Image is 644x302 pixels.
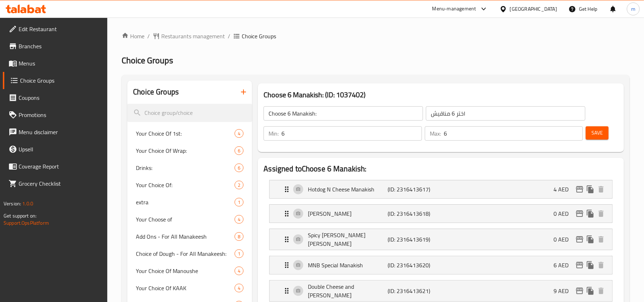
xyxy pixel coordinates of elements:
div: Choices [235,284,244,292]
a: Promotions [3,106,108,123]
span: Branches [19,42,102,50]
span: 1 [235,250,243,257]
p: MNB Special Manakish [308,261,388,269]
span: Choice of Dough - For All Manakeesh: [136,249,235,258]
span: 8 [235,233,243,240]
span: Save [591,128,603,137]
span: Restaurants management [161,32,225,40]
a: Menus [3,55,108,72]
div: Expand [270,205,612,223]
div: Expand [270,256,612,274]
div: extra1 [127,194,252,211]
span: 1 [235,199,243,206]
span: 4 [235,216,243,223]
div: Choice of Dough - For All Manakeesh:1 [127,245,252,262]
button: delete [596,260,606,271]
p: Hotdog N Cheese Manakish [308,185,388,194]
p: 0 AED [554,235,574,244]
div: Drinks:6 [127,159,252,176]
span: extra [136,198,235,206]
span: Your Choice Of: [136,181,235,189]
span: Version: [4,199,21,208]
p: (ID: 2316413617) [388,185,441,194]
p: (ID: 2316413618) [388,209,441,218]
span: m [631,5,635,13]
button: edit [574,234,585,245]
button: duplicate [585,234,596,245]
div: Choices [235,249,244,258]
h2: Assigned to Choose 6 Manakish: [264,164,618,174]
p: 9 AED [554,287,574,295]
div: Your Choice Of KAAK4 [127,279,252,297]
a: Menu disclaimer [3,123,108,141]
a: Edit Restaurant [3,20,108,38]
li: Expand [264,177,618,201]
button: duplicate [585,208,596,219]
div: Your Choice Of Wrap:6 [127,142,252,159]
span: 6 [235,147,243,154]
span: Get support on: [4,211,36,220]
div: Choices [235,198,244,206]
div: Choices [235,267,244,275]
span: Your Choice Of Manoushe [136,267,235,275]
span: Promotions [19,111,102,119]
p: 0 AED [554,209,574,218]
div: Choices [235,232,244,241]
span: Add Ons - For All Manakeesh [136,232,235,241]
li: Expand [264,226,618,253]
span: Edit Restaurant [19,25,102,33]
span: 4 [235,268,243,274]
li: / [228,32,230,40]
button: delete [596,234,606,245]
span: Upsell [19,145,102,154]
p: (ID: 2316413619) [388,235,441,244]
a: Coverage Report [3,158,108,175]
input: search [127,104,252,122]
nav: breadcrumb [122,32,630,40]
div: [GEOGRAPHIC_DATA] [510,5,557,13]
div: Choices [235,181,244,189]
span: Your Choice Of 1st: [136,129,235,138]
p: Min: [269,129,279,138]
span: Menus [19,59,102,68]
div: Choices [235,129,244,138]
div: Expand [270,180,612,198]
a: Choice Groups [3,72,108,89]
button: delete [596,286,606,296]
a: Support.OpsPlatform [4,218,49,228]
button: edit [574,208,585,219]
span: 1.0.0 [22,199,33,208]
span: Choice Groups [20,76,102,85]
div: Expand [270,229,612,250]
button: duplicate [585,184,596,195]
div: Add Ons - For All Manakeesh8 [127,228,252,245]
div: Expand [270,281,612,301]
span: Your Choose of [136,215,235,224]
li: / [147,32,150,40]
a: Branches [3,38,108,55]
span: Your Choice Of Wrap: [136,146,235,155]
a: Upsell [3,141,108,158]
p: Double Cheese and [PERSON_NAME] [308,282,388,299]
span: Grocery Checklist [19,179,102,188]
a: Home [122,32,144,40]
div: Menu-management [432,5,476,13]
span: 4 [235,130,243,137]
p: 6 AED [554,261,574,269]
li: Expand [264,253,618,277]
p: (ID: 2316413620) [388,261,441,269]
p: Spicy [PERSON_NAME] [PERSON_NAME] [308,231,388,248]
div: Your Choose of4 [127,211,252,228]
div: Your Choice Of:2 [127,176,252,194]
button: delete [596,184,606,195]
span: 4 [235,285,243,292]
span: Your Choice Of KAAK [136,284,235,292]
p: [PERSON_NAME] [308,209,388,218]
p: Max: [430,129,441,138]
button: edit [574,184,585,195]
span: Drinks: [136,164,235,172]
div: Your Choice Of 1st:4 [127,125,252,142]
span: 6 [235,165,243,171]
li: Expand [264,201,618,226]
button: duplicate [585,260,596,271]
